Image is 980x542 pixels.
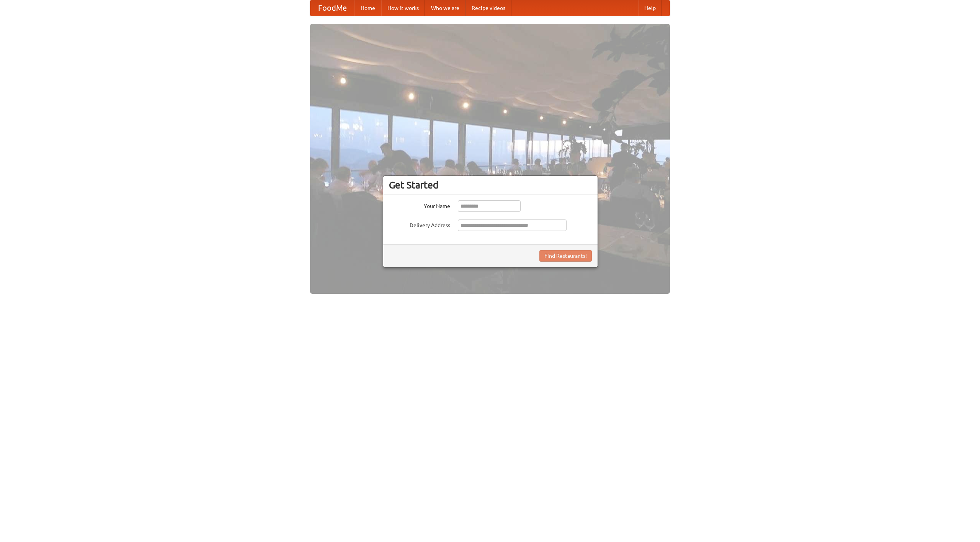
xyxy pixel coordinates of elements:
a: How it works [381,0,425,16]
a: Who we are [425,0,465,16]
a: Help [638,0,662,16]
a: Home [354,0,381,16]
h3: Get Started [389,179,592,191]
a: FoodMe [310,0,354,16]
button: Find Restaurants! [539,250,592,262]
label: Delivery Address [389,219,450,229]
a: Recipe videos [465,0,511,16]
label: Your Name [389,200,450,210]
